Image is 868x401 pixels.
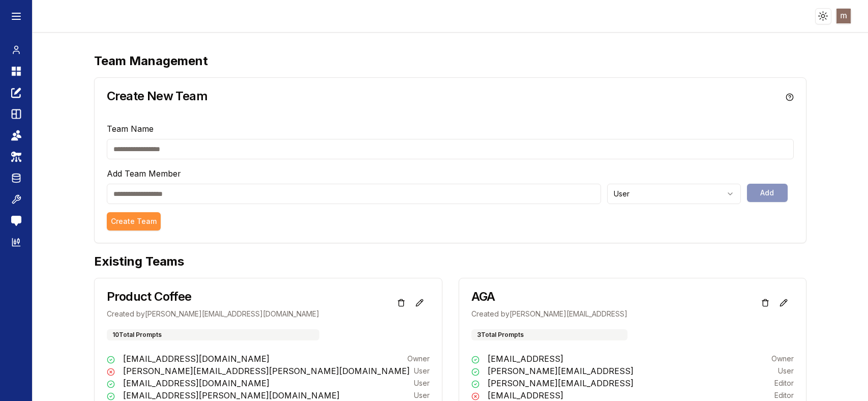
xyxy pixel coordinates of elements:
div: 10 Total Prompts [107,329,319,340]
p: [PERSON_NAME][EMAIL_ADDRESS] [488,377,634,389]
p: Editor [774,378,794,388]
p: User [414,390,430,400]
p: Editor [774,390,794,400]
h3: AGA [471,291,627,303]
p: [EMAIL_ADDRESS][DOMAIN_NAME] [123,353,270,365]
p: [PERSON_NAME][EMAIL_ADDRESS][PERSON_NAME][DOMAIN_NAME] [123,365,410,377]
h1: Team Management [94,53,208,69]
h1: Existing Teams [94,253,184,270]
label: Add Team Member [107,168,181,179]
button: Create Team [107,212,161,231]
img: ACg8ocJF9pzeCqlo4ezUS9X6Xfqcx_FUcdFr9_JrUZCRfvkAGUe5qw=s96-c [836,9,851,23]
p: [EMAIL_ADDRESS][DOMAIN_NAME] [123,377,270,389]
label: Team Name [107,124,154,134]
p: Owner [407,354,430,364]
h3: Product Coffee [107,291,319,303]
div: 3 Total Prompts [471,329,627,340]
p: User [414,366,430,376]
img: feedback [11,216,21,226]
p: User [414,378,430,388]
h3: Create New Team [107,90,207,102]
p: [EMAIL_ADDRESS] [488,353,563,365]
p: Owner [771,354,794,364]
p: User [778,366,794,376]
p: Created by [PERSON_NAME][EMAIL_ADDRESS] [471,309,627,319]
p: Created by [PERSON_NAME][EMAIL_ADDRESS][DOMAIN_NAME] [107,309,319,319]
p: [PERSON_NAME][EMAIL_ADDRESS] [488,365,634,377]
